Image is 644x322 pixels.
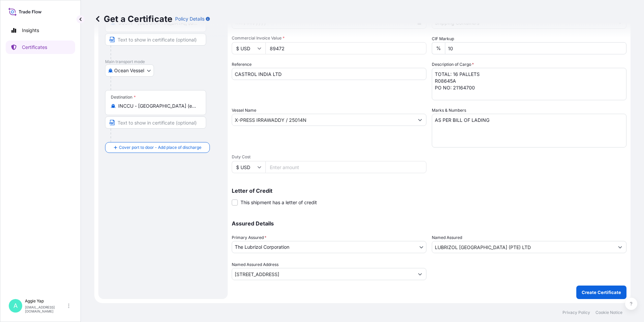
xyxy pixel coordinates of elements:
[105,59,221,64] p: Main transport mode
[232,107,256,114] label: Vessel Name
[414,114,426,126] button: Show suggestions
[232,221,626,226] p: Assured Details
[22,44,47,51] p: Certificates
[6,41,75,54] a: Certificates
[595,310,622,315] a: Cookie Notice
[111,95,136,100] div: Destination
[13,302,18,309] span: A
[235,244,289,250] span: The Lubrizol Corporation
[265,161,426,173] input: Enter amount
[432,61,474,68] label: Description of Cargo
[114,67,144,74] span: Ocean Vessel
[232,35,426,41] span: Commercial Invoice Value
[432,35,454,42] label: CIF Markup
[232,234,266,241] span: Primary Assured
[582,289,621,296] p: Create Certificate
[105,64,154,77] button: Select transport
[562,310,590,315] a: Privacy Policy
[105,142,210,153] button: Cover port to door - Add place of discharge
[232,268,414,280] input: Named Assured Address
[232,68,426,80] input: Enter booking reference
[105,33,206,46] input: Text to appear on certificate
[6,24,75,37] a: Insights
[432,107,466,114] label: Marks & Numbers
[265,42,426,54] input: Enter amount
[25,305,67,313] p: [EMAIL_ADDRESS][DOMAIN_NAME]
[232,61,252,68] label: Reference
[22,27,39,34] p: Insights
[119,144,201,151] span: Cover port to door - Add place of discharge
[232,241,426,253] button: The Lubrizol Corporation
[232,261,279,268] label: Named Assured Address
[232,154,426,160] span: Duty Cost
[118,103,198,109] input: Destination
[614,241,626,253] button: Show suggestions
[576,286,626,299] button: Create Certificate
[432,234,462,241] label: Named Assured
[432,42,445,54] div: %
[105,116,206,129] input: Text to appear on certificate
[94,14,172,24] p: Get a Certificate
[414,268,426,280] button: Show suggestions
[240,199,317,206] span: This shipment has a letter of credit
[432,241,614,253] input: Assured Name
[445,42,626,54] input: Enter percentage between 0 and 24%
[25,298,67,304] p: Aggie Yap
[232,188,626,193] p: Letter of Credit
[175,16,204,22] p: Policy Details
[232,114,414,126] input: Type to search vessel name or IMO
